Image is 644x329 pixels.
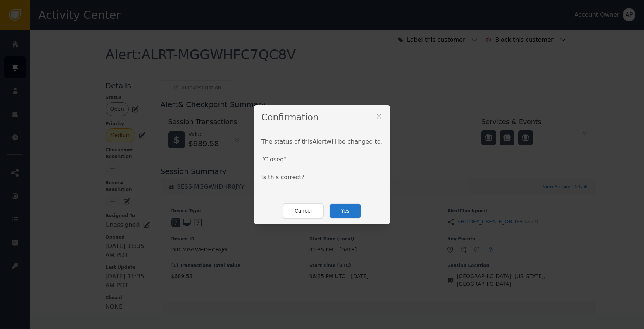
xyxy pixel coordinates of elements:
[283,203,324,219] button: Cancel
[261,138,383,145] span: The status of this Alert will be changed to:
[261,174,304,181] span: Is this correct?
[261,156,286,163] span: " Closed "
[254,105,390,130] div: Confirmation
[329,203,361,219] button: Yes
